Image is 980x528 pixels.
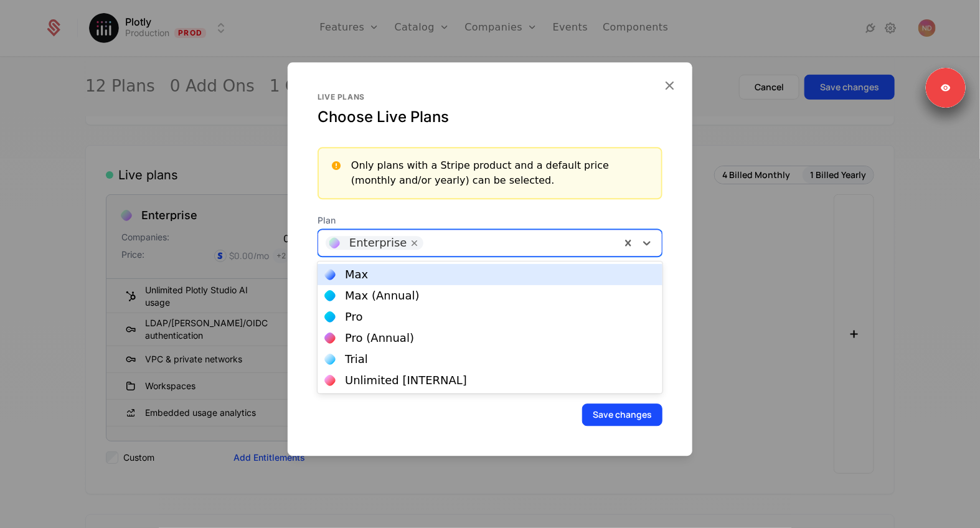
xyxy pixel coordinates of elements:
div: Live plans [318,92,662,102]
div: Max [345,269,368,280]
div: Choose Live Plans [318,107,662,127]
div: Max (Annual) [345,290,420,301]
div: Unlimited [INTERNAL] [345,375,467,386]
span: Plan [318,214,662,227]
div: Enterprise [349,237,407,248]
div: Trial [345,354,368,365]
button: Save changes [582,403,662,426]
div: Only plans with a Stripe product and a default price (monthly and/or yearly) can be selected. [351,158,651,188]
div: Pro [345,311,363,323]
div: Pro (Annual) [345,332,414,344]
div: Remove [object Object] [407,236,423,250]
